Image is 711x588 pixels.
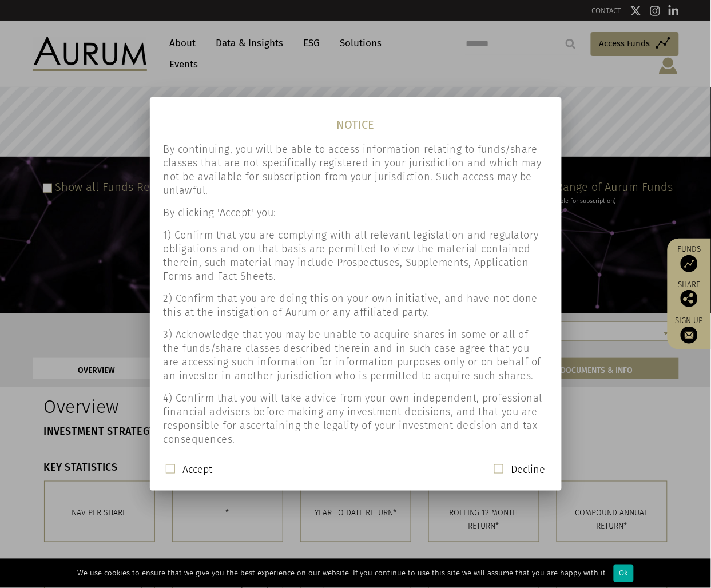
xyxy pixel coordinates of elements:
label: Decline [511,463,546,476]
p: 1) Confirm that you are complying with all relevant legislation and regulatory obligations and on... [164,228,548,283]
p: By continuing, you will be able to access information relating to funds/share classes that are no... [164,142,548,197]
label: Accept [183,463,213,476]
p: 2) Confirm that you are doing this on your own initiative, and have not done this at the instigat... [164,292,548,319]
p: 3) Acknowledge that you may be unable to acquire shares in some or all of the funds/share classes... [164,328,548,383]
img: Sign up to our newsletter [681,327,698,344]
p: 4) Confirm that you will take advice from your own independent, professional financial advisers b... [164,391,548,446]
div: Share [673,281,705,307]
img: Access Funds [681,255,698,272]
a: Sign up [673,316,705,344]
h1: NOTICE [150,106,562,134]
p: By clicking 'Accept' you: [164,206,548,220]
img: Share this post [681,290,698,307]
a: Funds [673,244,705,272]
div: Ok [614,565,634,582]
